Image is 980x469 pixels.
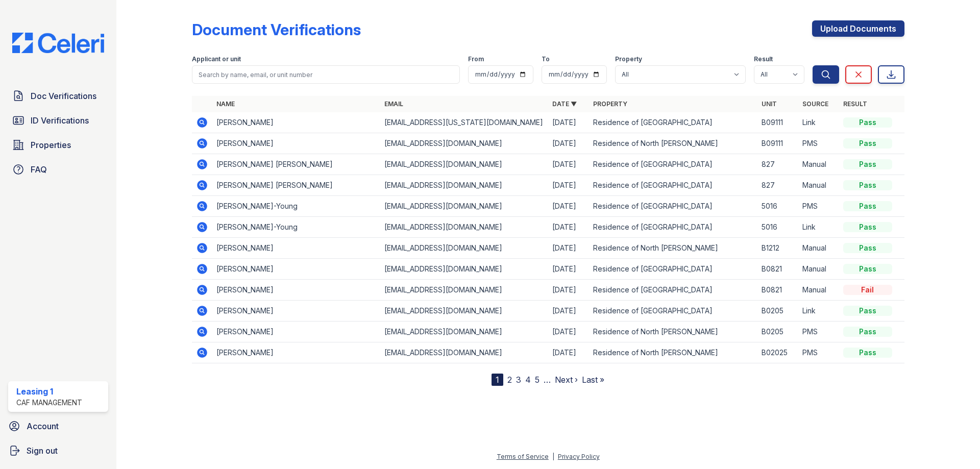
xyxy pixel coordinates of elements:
div: Pass [843,138,892,149]
td: [PERSON_NAME] [212,322,380,342]
td: [PERSON_NAME] [212,280,380,301]
td: [DATE] [548,342,589,363]
td: Manual [798,238,839,259]
a: Email [384,100,403,108]
div: Pass [843,201,892,211]
td: [PERSON_NAME]-Young [212,196,380,217]
div: Pass [843,243,892,253]
td: 5016 [757,217,798,238]
td: [PERSON_NAME] [PERSON_NAME] [212,175,380,196]
td: B09111 [757,112,798,133]
td: [DATE] [548,238,589,259]
td: Residence of [GEOGRAPHIC_DATA] [589,301,757,322]
label: Applicant or unit [192,55,241,63]
span: Doc Verifications [31,90,96,102]
td: [PERSON_NAME] [212,133,380,154]
label: To [542,55,550,63]
td: Manual [798,280,839,301]
div: | [552,453,554,460]
td: Manual [798,175,839,196]
td: [DATE] [548,301,589,322]
td: [DATE] [548,112,589,133]
td: Residence of North [PERSON_NAME] [589,238,757,259]
div: Fail [843,285,892,295]
td: Manual [798,154,839,175]
td: [PERSON_NAME]-Young [212,217,380,238]
td: Residence of [GEOGRAPHIC_DATA] [589,196,757,217]
a: FAQ [8,159,108,180]
td: [EMAIL_ADDRESS][DOMAIN_NAME] [380,238,548,259]
td: [EMAIL_ADDRESS][DOMAIN_NAME] [380,217,548,238]
td: B02025 [757,342,798,363]
td: [DATE] [548,280,589,301]
td: PMS [798,133,839,154]
td: [DATE] [548,154,589,175]
div: Pass [843,306,892,316]
td: [EMAIL_ADDRESS][DOMAIN_NAME] [380,175,548,196]
div: Pass [843,264,892,274]
td: 5016 [757,196,798,217]
td: Residence of North [PERSON_NAME] [589,342,757,363]
img: CE_Logo_Blue-a8612792a0a2168367f1c8372b55b34899dd931a85d93a1a3d3e32e68fde9ad4.png [4,33,112,53]
a: Properties [8,135,108,155]
div: Pass [843,159,892,169]
td: [DATE] [548,322,589,342]
td: [DATE] [548,196,589,217]
td: Residence of [GEOGRAPHIC_DATA] [589,154,757,175]
td: [EMAIL_ADDRESS][DOMAIN_NAME] [380,259,548,280]
a: Unit [762,100,777,108]
td: [EMAIL_ADDRESS][DOMAIN_NAME] [380,133,548,154]
td: 827 [757,154,798,175]
td: [PERSON_NAME] [212,259,380,280]
td: [EMAIL_ADDRESS][DOMAIN_NAME] [380,301,548,322]
td: PMS [798,196,839,217]
div: Pass [843,327,892,337]
td: [PERSON_NAME] [PERSON_NAME] [212,154,380,175]
span: Properties [31,139,71,151]
td: B0205 [757,301,798,322]
td: Residence of [GEOGRAPHIC_DATA] [589,280,757,301]
a: Result [843,100,867,108]
a: 5 [535,375,540,385]
td: [EMAIL_ADDRESS][US_STATE][DOMAIN_NAME] [380,112,548,133]
div: CAF Management [16,398,82,408]
span: ID Verifications [31,114,89,127]
a: Source [802,100,828,108]
span: Sign out [27,445,58,457]
span: Account [27,420,59,432]
td: [EMAIL_ADDRESS][DOMAIN_NAME] [380,196,548,217]
td: [PERSON_NAME] [212,301,380,322]
td: PMS [798,342,839,363]
button: Sign out [4,440,112,461]
td: Link [798,112,839,133]
div: Leasing 1 [16,385,82,398]
td: [DATE] [548,133,589,154]
a: Property [593,100,627,108]
td: Manual [798,259,839,280]
td: [PERSON_NAME] [212,112,380,133]
td: Link [798,301,839,322]
td: Residence of [GEOGRAPHIC_DATA] [589,175,757,196]
a: 2 [507,375,512,385]
a: Date ▼ [552,100,577,108]
td: [EMAIL_ADDRESS][DOMAIN_NAME] [380,154,548,175]
td: [DATE] [548,175,589,196]
div: Pass [843,348,892,358]
td: [DATE] [548,217,589,238]
td: 827 [757,175,798,196]
td: [EMAIL_ADDRESS][DOMAIN_NAME] [380,322,548,342]
span: … [544,374,551,386]
label: Result [754,55,773,63]
a: Account [4,416,112,436]
td: Link [798,217,839,238]
td: [PERSON_NAME] [212,342,380,363]
div: Pass [843,222,892,232]
td: [DATE] [548,259,589,280]
td: Residence of North [PERSON_NAME] [589,133,757,154]
span: FAQ [31,163,47,176]
a: Upload Documents [812,20,904,37]
a: Name [216,100,235,108]
td: Residence of [GEOGRAPHIC_DATA] [589,259,757,280]
td: Residence of [GEOGRAPHIC_DATA] [589,112,757,133]
label: Property [615,55,642,63]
